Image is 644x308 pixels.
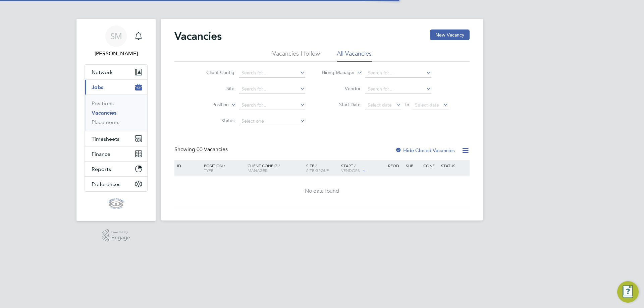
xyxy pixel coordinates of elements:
[617,281,639,303] button: Engage Resource Center
[92,69,113,75] span: Network
[365,68,431,78] input: Search for...
[92,100,114,107] a: Positions
[76,19,156,221] nav: Main navigation
[239,68,305,78] input: Search for...
[85,80,147,95] button: Jobs
[341,168,360,173] span: Vendors
[316,69,355,76] label: Hiring Manager
[239,117,305,126] input: Select one
[108,198,124,209] img: cis-logo-retina.png
[111,229,130,235] span: Powered by
[439,160,469,171] div: Status
[85,50,148,58] span: Sue Munro
[111,235,130,241] span: Engage
[402,100,411,109] span: To
[386,160,404,171] div: Reqd
[85,131,147,146] button: Timesheets
[92,84,103,90] span: Jobs
[175,160,199,171] div: ID
[196,69,234,75] label: Client Config
[85,162,147,176] button: Reports
[110,32,122,41] span: SM
[92,166,111,172] span: Reports
[322,85,361,91] label: Vendor
[239,84,305,94] input: Search for...
[174,146,229,153] div: Showing
[337,50,372,62] li: All Vacancies
[85,198,148,209] a: Go to home page
[204,168,213,173] span: Type
[85,95,147,131] div: Jobs
[85,65,147,79] button: Network
[430,29,470,40] button: New Vacancy
[197,146,228,153] span: 00 Vacancies
[85,25,148,58] a: SM[PERSON_NAME]
[395,147,455,153] label: Hide Closed Vacancies
[199,160,246,176] div: Position /
[92,136,119,142] span: Timesheets
[85,146,147,161] button: Finance
[174,29,222,43] h2: Vacancies
[92,119,119,125] a: Placements
[322,102,361,108] label: Start Date
[239,101,305,110] input: Search for...
[305,160,340,176] div: Site /
[404,160,422,171] div: Sub
[306,168,329,173] span: Site Group
[365,84,431,94] input: Search for...
[272,50,320,62] li: Vacancies I follow
[92,181,120,187] span: Preferences
[248,168,267,173] span: Manager
[85,177,147,191] button: Preferences
[422,160,439,171] div: Conf
[339,160,386,177] div: Start /
[175,188,469,195] div: No data found
[196,85,234,91] label: Site
[92,151,110,157] span: Finance
[368,102,392,108] span: Select date
[102,229,130,242] a: Powered byEngage
[415,102,439,108] span: Select date
[246,160,305,176] div: Client Config /
[196,118,234,124] label: Status
[92,110,116,116] a: Vacancies
[190,102,229,108] label: Position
